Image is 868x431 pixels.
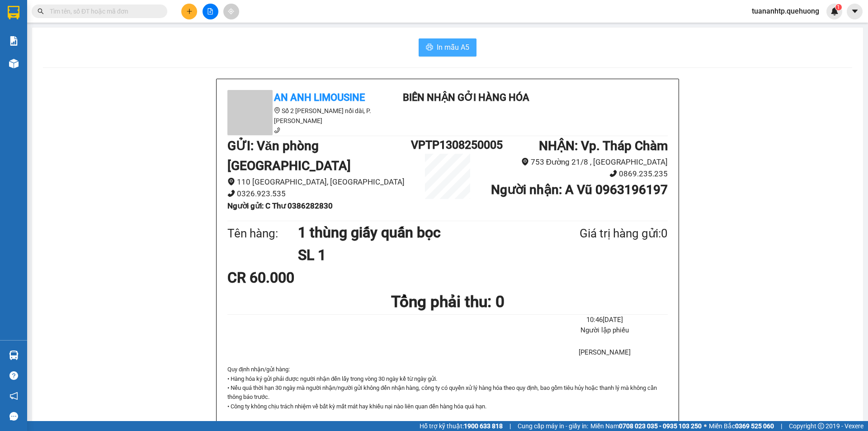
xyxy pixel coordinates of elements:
[590,421,702,431] span: Miền Nam
[420,421,503,431] span: Hỗ trợ kỹ thuật:
[228,8,234,14] span: aim
[227,266,373,289] div: CR 60.000
[521,158,529,166] span: environment
[539,138,668,153] b: NHẬN : Vp. Tháp Chàm
[709,421,774,431] span: Miền Bắc
[830,7,839,15] img: icon-new-feature
[274,107,280,114] span: environment
[609,170,617,177] span: phone
[542,325,668,336] li: Người lập phiếu
[437,42,469,53] span: In mẫu A5
[735,422,774,430] strong: 0369 525 060
[484,168,668,180] li: 0869.235.235
[203,4,218,19] button: file-add
[186,8,193,14] span: plus
[542,315,668,326] li: 10:46[DATE]
[227,189,235,197] span: phone
[9,412,18,421] span: message
[181,4,197,19] button: plus
[274,92,365,103] b: An Anh Limousine
[9,59,19,68] img: warehouse-icon
[491,182,668,197] b: Người nhận : A Vũ 0963196197
[464,422,503,430] strong: 1900 633 818
[9,36,19,46] img: solution-icon
[227,201,333,210] b: Người gửi : C Thư 0386282830
[227,138,351,173] b: GỬI : Văn phòng [GEOGRAPHIC_DATA]
[11,58,50,101] b: An Anh Limousine
[818,423,824,429] span: copyright
[781,421,782,431] span: |
[207,8,213,14] span: file-add
[50,6,156,16] input: Tìm tên, số ĐT hoặc mã đơn
[227,374,668,384] p: • Hàng hóa ký gửi phải được người nhận đến lấy trong vòng 30 ngày kể từ ngày gửi.
[518,421,588,431] span: Cung cấp máy in - giấy in:
[8,6,19,19] img: logo-vxr
[9,350,19,360] img: warehouse-icon
[619,422,702,430] strong: 0708 023 035 - 0935 103 250
[298,244,536,266] h1: SL 1
[227,176,411,188] li: 110 [GEOGRAPHIC_DATA], [GEOGRAPHIC_DATA]
[426,43,433,52] span: printer
[227,402,668,411] p: • Công ty không chịu trách nhiệm về bất kỳ mất mát hay khiếu nại nào liên quan đến hàng hóa quá hạn.
[227,188,411,200] li: 0326.923.535
[835,4,842,10] sup: 1
[745,5,826,17] span: tuananhtp.quehuong
[419,38,476,57] button: printerIn mẫu A5
[227,106,390,126] li: Số 2 [PERSON_NAME] nối dài, P. [PERSON_NAME]
[274,127,280,133] span: phone
[298,221,536,244] h1: 1 thùng giấy quấn bọc
[542,347,668,358] li: [PERSON_NAME]
[411,136,484,154] h1: VPTP1308250005
[9,371,18,380] span: question-circle
[223,4,239,19] button: aim
[837,4,840,10] span: 1
[847,4,863,19] button: caret-down
[704,424,707,428] span: ⚪️
[484,156,668,168] li: 753 Đường 21/8 , [GEOGRAPHIC_DATA]
[38,8,44,14] span: search
[227,384,668,402] p: • Nếu quá thời hạn 30 ngày mà người nhận/người gửi không đến nhận hàng, công ty có quyền xử lý hà...
[58,13,87,87] b: Biên nhận gởi hàng hóa
[227,365,668,411] div: Quy định nhận/gửi hàng :
[536,224,668,243] div: Giá trị hàng gửi: 0
[227,178,235,185] span: environment
[227,289,668,314] h1: Tổng phải thu: 0
[227,224,298,243] div: Tên hàng:
[9,392,18,400] span: notification
[851,7,859,15] span: caret-down
[509,421,511,431] span: |
[403,92,529,103] b: Biên nhận gởi hàng hóa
